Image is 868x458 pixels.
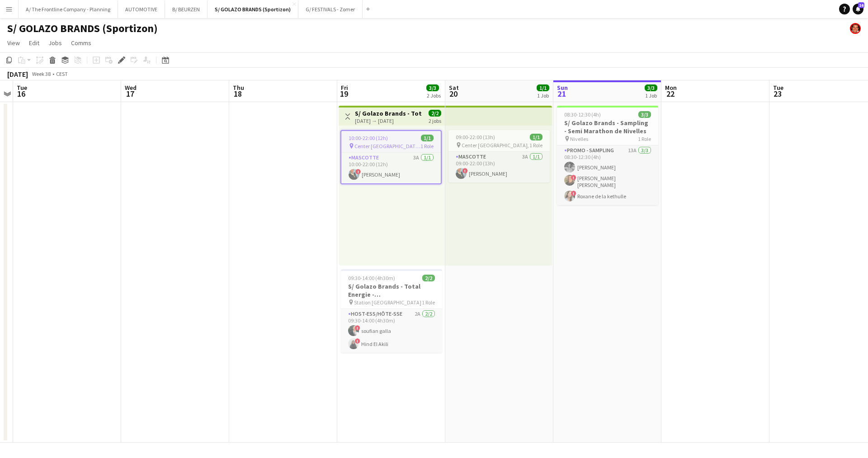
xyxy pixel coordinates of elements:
button: A/ The Frontline Company - Planning [19,0,118,18]
span: ! [355,169,361,174]
button: G/ FESTIVALS - Zomer [298,0,363,18]
span: 1/1 [537,84,549,91]
span: 1 Role [529,142,542,149]
button: AUTOMOTIVE [118,0,165,18]
span: 20 [448,89,459,99]
div: [DATE] [7,70,28,79]
a: Jobs [45,37,66,49]
span: Thu [233,84,244,92]
span: 23 [772,89,783,99]
div: 2 Jobs [427,92,441,99]
span: Wed [125,84,137,92]
span: 18 [231,89,244,99]
span: Nivelles [570,136,588,142]
h1: S/ GOLAZO BRANDS (Sportizon) [7,22,158,35]
span: Sat [449,84,459,92]
span: 16 [858,2,864,8]
app-card-role: Mascotte3A1/110:00-22:00 (12h)![PERSON_NAME] [341,153,441,183]
div: 2 jobs [429,117,441,124]
span: 09:00-22:00 (13h) [456,134,495,140]
span: Center [GEOGRAPHIC_DATA], [462,142,529,149]
span: 1 Role [422,299,435,306]
a: 16 [853,4,863,14]
span: Center [GEOGRAPHIC_DATA], [354,143,420,150]
span: 1/1 [421,135,434,141]
app-job-card: 10:00-22:00 (12h)1/1 Center [GEOGRAPHIC_DATA],1 RoleMascotte3A1/110:00-22:00 (12h)![PERSON_NAME] [340,130,442,184]
div: 1 Job [537,92,549,99]
span: Fri [341,84,348,92]
app-card-role: Mascotte3A1/109:00-22:00 (13h)![PERSON_NAME] [448,152,550,182]
app-job-card: 08:30-12:30 (4h)3/3S/ Golazo Brands - Sampling - Semi Marathon de Nivelles Nivelles1 RolePromo - ... [557,106,658,205]
a: Comms [67,37,95,49]
span: ! [571,191,576,196]
h3: S/ Golazo Brands - TotalEnergies - Teambuilding Event - Mascotte - Center [GEOGRAPHIC_DATA] (19+2... [355,109,422,117]
span: 3/3 [645,84,657,91]
span: ! [355,325,360,331]
span: Edit [29,39,39,47]
span: Tue [17,84,27,92]
span: 2/2 [429,110,441,117]
app-card-role: Host-ess/Hôte-sse2A2/209:30-14:00 (4h30m)!soufian galla!Hind El Akili [341,309,442,353]
span: 3/3 [426,84,439,91]
span: 10:00-22:00 (12h) [349,135,388,141]
span: 22 [664,89,677,99]
span: Tue [773,84,783,92]
div: [DATE] → [DATE] [355,117,422,124]
span: 1 Role [420,143,434,150]
button: S/ GOLAZO BRANDS (Sportizon) [208,0,298,18]
span: ! [355,338,360,344]
span: 21 [556,89,568,99]
div: CEST [56,70,68,77]
span: Week 38 [30,70,52,77]
app-job-card: 09:00-22:00 (13h)1/1 Center [GEOGRAPHIC_DATA],1 RoleMascotte3A1/109:00-22:00 (13h)![PERSON_NAME] [448,130,550,182]
span: 08:30-12:30 (4h) [564,111,601,118]
h3: S/ Golazo Brands - Sampling - Semi Marathon de Nivelles [557,119,658,135]
div: 1 Job [645,92,657,99]
span: 3/3 [638,111,651,118]
a: View [4,37,24,49]
span: ! [571,175,576,180]
app-job-card: 09:30-14:00 (4h30m)2/2S/ Golazo Brands - Total Energie - [GEOGRAPHIC_DATA] treinstation Station [... [341,269,442,353]
span: 1 Role [638,136,651,142]
span: 19 [340,89,348,99]
span: Jobs [48,39,62,47]
app-card-role: Promo - Sampling13A3/308:30-12:30 (4h)[PERSON_NAME]![PERSON_NAME] [PERSON_NAME]!Roxane de la keth... [557,145,658,205]
span: 2/2 [422,275,435,281]
a: Edit [25,37,43,49]
app-user-avatar: Peter Desart [850,23,861,34]
span: Comms [71,39,91,47]
span: 1/1 [530,134,542,140]
span: 16 [15,89,27,99]
span: Sun [557,84,568,92]
span: 17 [123,89,137,99]
span: View [7,39,20,47]
span: 09:30-14:00 (4h30m) [348,275,395,281]
span: Station [GEOGRAPHIC_DATA] [354,299,421,306]
h3: S/ Golazo Brands - Total Energie - [GEOGRAPHIC_DATA] treinstation [341,282,442,299]
span: ! [462,168,468,173]
span: Mon [665,84,677,92]
button: B/ BEURZEN [165,0,208,18]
